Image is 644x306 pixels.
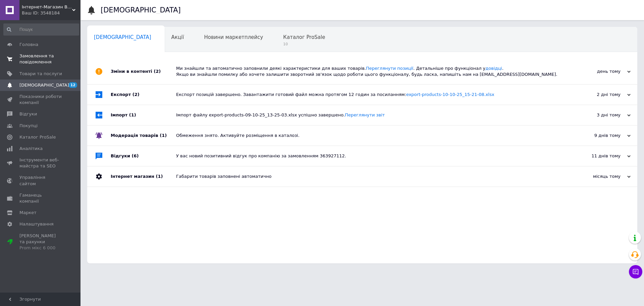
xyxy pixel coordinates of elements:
[366,66,413,71] a: Переглянути позиції
[111,166,176,187] div: Інтернет магазин
[111,125,176,146] div: Модерація товарів
[129,112,136,117] span: (1)
[19,134,56,140] span: Каталог ProSale
[111,105,176,125] div: Імпорт
[69,82,77,88] span: 12
[3,23,79,36] input: Пошук
[22,4,72,10] span: Інтернет-Магазин BRO
[19,192,62,204] span: Гаманець компанії
[563,112,631,118] div: 3 дні тому
[94,34,151,40] span: [DEMOGRAPHIC_DATA]
[19,157,62,169] span: Інструменти веб-майстра та SEO
[176,153,563,159] div: У вас новий позитивний відгук про компанію за замовленням 363927112.
[176,112,563,118] div: Імпорт файлу export-products-09-10-25_13-25-03.xlsx успішно завершено.
[176,92,563,98] div: Експорт позицій завершено. Завантажити готовий файл можна протягом 12 годин за посиланням:
[19,210,37,216] span: Маркет
[154,69,161,74] span: (2)
[111,59,176,84] div: Зміни в контенті
[156,174,163,179] span: (1)
[19,146,43,152] span: Аналітика
[204,34,263,40] span: Новини маркетплейсу
[563,92,631,98] div: 2 дні тому
[176,173,563,180] div: Габарити товарів заповнені автоматично
[22,10,80,16] div: Ваш ID: 3548184
[629,265,642,278] button: Чат з покупцем
[19,82,69,88] span: [DEMOGRAPHIC_DATA]
[345,112,385,117] a: Переглянути звіт
[283,34,325,40] span: Каталог ProSale
[19,123,38,129] span: Покупці
[111,85,176,105] div: Експорт
[176,65,563,78] div: Ми знайшли та автоматично заповнили деякі характеристики для ваших товарів. . Детальніше про функ...
[176,133,563,139] div: Обмеження знято. Активуйте розміщення в каталозі.
[132,92,140,97] span: (2)
[19,53,62,65] span: Замовлення та повідомлення
[19,71,62,77] span: Товари та послуги
[19,42,38,48] span: Головна
[19,233,62,251] span: [PERSON_NAME] та рахунки
[171,34,184,40] span: Акції
[485,66,502,71] a: довідці
[563,153,631,159] div: 11 днів тому
[19,174,62,187] span: Управління сайтом
[563,173,631,180] div: місяць тому
[563,133,631,139] div: 9 днів тому
[19,94,62,106] span: Показники роботи компанії
[101,6,181,14] h1: [DEMOGRAPHIC_DATA]
[19,111,37,117] span: Відгуки
[19,221,54,227] span: Налаштування
[132,153,139,158] span: (6)
[283,42,325,47] span: 10
[563,68,631,74] div: день тому
[19,245,62,251] div: Prom мікс 6 000
[160,133,167,138] span: (1)
[111,146,176,166] div: Відгуки
[406,92,494,97] a: export-products-10-10-25_15-21-08.xlsx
